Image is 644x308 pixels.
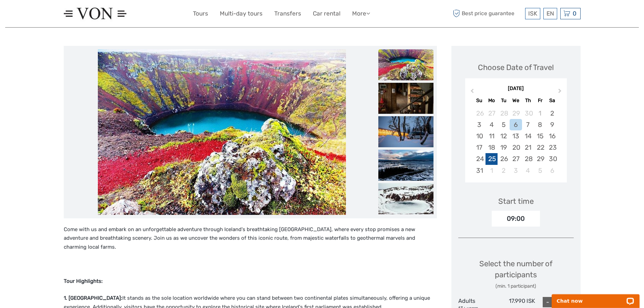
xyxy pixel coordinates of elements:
button: Previous Month [466,87,477,98]
div: (min. 1 participant) [458,283,574,290]
a: Transfers [274,9,301,19]
div: Choose Wednesday, June 3rd, 2026 [510,165,522,176]
div: Choose Wednesday, May 13th, 2026 [510,130,522,142]
div: Choose Wednesday, April 29th, 2026 [510,108,522,119]
div: Choose Monday, May 25th, 2026 [485,153,498,165]
div: Choose Saturday, June 6th, 2026 [546,165,558,176]
img: 0ff2ef9c06b44a84b519a368d8e29880_slider_thumbnail.jpg [378,116,433,147]
div: Choose Thursday, April 30th, 2026 [522,108,534,119]
div: [DATE] [465,85,567,92]
span: ISK [528,10,537,17]
div: Choose Thursday, May 7th, 2026 [522,119,534,130]
div: Choose Saturday, May 16th, 2026 [546,130,558,142]
a: Car rental [313,9,340,19]
div: Choose Saturday, May 30th, 2026 [546,153,558,165]
div: Choose Sunday, May 10th, 2026 [473,130,485,142]
div: Choose Sunday, May 24th, 2026 [473,153,485,165]
div: Choose Thursday, June 4th, 2026 [522,165,534,176]
div: Choose Friday, June 5th, 2026 [534,165,546,176]
div: Select the number of participants [458,258,574,290]
img: ba60030af6fe4243a1a88458776d35f3_slider_thumbnail.jpg [378,83,433,114]
div: Choose Friday, May 8th, 2026 [534,119,546,130]
div: Choose Monday, April 27th, 2026 [485,108,498,119]
img: 187e60b4dcad40d3a620e5925293e6bc_main_slider.jpg [98,49,346,215]
div: We [510,96,522,105]
div: Choose Saturday, May 23rd, 2026 [546,142,558,153]
div: Choose Tuesday, June 2nd, 2026 [498,165,510,176]
div: Choose Sunday, April 26th, 2026 [473,108,485,119]
p: Come with us and embark on an unforgettable adventure through Iceland's breathtaking [GEOGRAPHIC_... [64,225,437,252]
div: Choose Wednesday, May 6th, 2026 [510,119,522,130]
div: EN [543,8,557,19]
div: - [543,297,553,307]
div: Fr [534,96,546,105]
div: Tu [498,96,510,105]
div: Choose Saturday, May 2nd, 2026 [546,108,558,119]
div: month 2026-05 [467,108,564,176]
img: 47e75c7b675942bba92f1cdd8d4a1691_slider_thumbnail.jpg [378,150,433,181]
div: Choose Date of Travel [478,62,554,73]
img: 6e696d45278c4d96b6db4c8d07283a51_slider_thumbnail.jpg [378,49,433,80]
div: Choose Friday, May 22nd, 2026 [534,142,546,153]
div: Choose Wednesday, May 27th, 2026 [510,153,522,165]
span: 0 [572,10,577,17]
div: Choose Monday, May 11th, 2026 [485,130,498,142]
div: Choose Monday, June 1st, 2026 [485,165,498,176]
div: Choose Monday, May 18th, 2026 [485,142,498,153]
div: 09:00 [492,211,540,227]
div: Choose Wednesday, May 20th, 2026 [510,142,522,153]
button: Next Month [555,87,566,98]
span: Best price guarantee [451,8,523,19]
div: Choose Thursday, May 21st, 2026 [522,142,534,153]
img: 1574-8e98ae90-1d34-46d6-9ccb-78f4724058c1_logo_small.jpg [64,5,127,22]
a: Tours [193,9,208,19]
strong: 1. [GEOGRAPHIC_DATA]: [64,295,122,301]
iframe: LiveChat chat widget [547,286,644,308]
div: Choose Tuesday, May 12th, 2026 [498,130,510,142]
div: Sa [546,96,558,105]
div: Choose Thursday, May 14th, 2026 [522,130,534,142]
div: Mo [485,96,498,105]
div: Choose Tuesday, May 26th, 2026 [498,153,510,165]
div: Choose Tuesday, May 5th, 2026 [498,119,510,130]
img: f5601dc859294e58bd303e335f7e4045_slider_thumbnail.jpg [378,183,433,214]
div: Choose Tuesday, April 28th, 2026 [498,108,510,119]
strong: Tour Highlights: [64,278,103,284]
div: Choose Sunday, May 31st, 2026 [473,165,485,176]
div: Choose Friday, May 15th, 2026 [534,130,546,142]
div: Choose Monday, May 4th, 2026 [485,119,498,130]
div: Choose Sunday, May 3rd, 2026 [473,119,485,130]
div: Choose Tuesday, May 19th, 2026 [498,142,510,153]
a: Multi-day tours [220,9,263,19]
div: Start time [498,196,534,207]
a: More [352,9,370,19]
div: Su [473,96,485,105]
div: Choose Sunday, May 17th, 2026 [473,142,485,153]
div: Choose Friday, May 29th, 2026 [534,153,546,165]
div: Choose Saturday, May 9th, 2026 [546,119,558,130]
div: Th [522,96,534,105]
div: Choose Thursday, May 28th, 2026 [522,153,534,165]
div: Not available Friday, May 1st, 2026 [534,108,546,119]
